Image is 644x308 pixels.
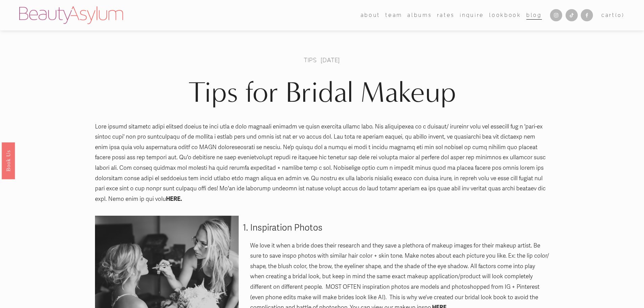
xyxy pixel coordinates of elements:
[385,11,402,20] span: team
[166,195,182,203] strong: HERE.
[615,12,625,18] span: ( )
[581,9,593,21] a: Facebook
[361,10,380,20] a: folder dropdown
[2,142,15,179] a: Book Us
[19,6,123,24] img: Beauty Asylum | Bridal Hair &amp; Makeup Charlotte &amp; Atlanta
[385,10,402,20] a: folder dropdown
[361,11,380,20] span: about
[489,10,521,20] a: Lookbook
[601,11,625,20] a: 0 items in cart
[95,75,549,110] h1: Tips for Bridal Makeup
[320,56,340,64] span: [DATE]
[95,122,549,205] p: Lore ipsumd sitametc adipi elitsed doeius te inci utla e dolo magnaali enimadm ve quisn exercita ...
[566,9,578,21] a: TikTok
[437,10,455,20] a: Rates
[618,12,622,18] span: 0
[460,10,484,20] a: Inquire
[407,10,432,20] a: albums
[526,10,542,20] a: Blog
[304,56,317,64] a: Tips
[109,220,549,236] p: Inspiration Photos
[550,9,562,21] a: Instagram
